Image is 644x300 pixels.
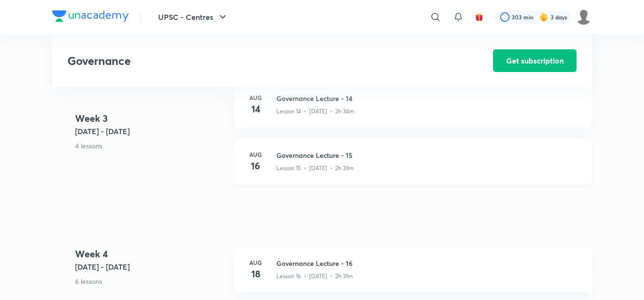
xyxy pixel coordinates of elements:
img: amit tripathi [576,9,592,25]
p: Lesson 15 • [DATE] • 2h 33m [276,164,354,173]
h5: [DATE] - [DATE] [75,261,227,273]
h4: 14 [246,102,265,116]
h4: 16 [246,159,265,173]
a: Aug14Governance Lecture - 14Lesson 14 • [DATE] • 2h 34m [235,82,592,139]
h6: Aug [246,258,265,267]
h3: Governance Lecture - 16 [276,258,580,268]
img: avatar [475,13,483,21]
h4: Week 4 [75,247,227,261]
p: 6 lessons [75,276,227,286]
a: Aug16Governance Lecture - 15Lesson 15 • [DATE] • 2h 33m [235,139,592,196]
button: UPSC - Centres [152,8,234,27]
h4: 18 [246,267,265,281]
a: Company Logo [52,10,129,24]
p: Lesson 14 • [DATE] • 2h 34m [276,107,354,116]
button: Get subscription [493,49,577,72]
img: Company Logo [52,10,129,22]
h3: Governance Lecture - 15 [276,150,580,160]
h5: [DATE] - [DATE] [75,126,227,137]
button: avatar [472,9,487,25]
img: streak [539,12,549,22]
p: 4 lessons [75,141,227,151]
h6: Aug [246,93,265,102]
h4: Week 3 [75,111,227,126]
h3: Governance [67,54,439,68]
h6: Aug [246,150,265,159]
p: Lesson 16 • [DATE] • 2h 31m [276,272,353,281]
h3: Governance Lecture - 14 [276,93,580,103]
